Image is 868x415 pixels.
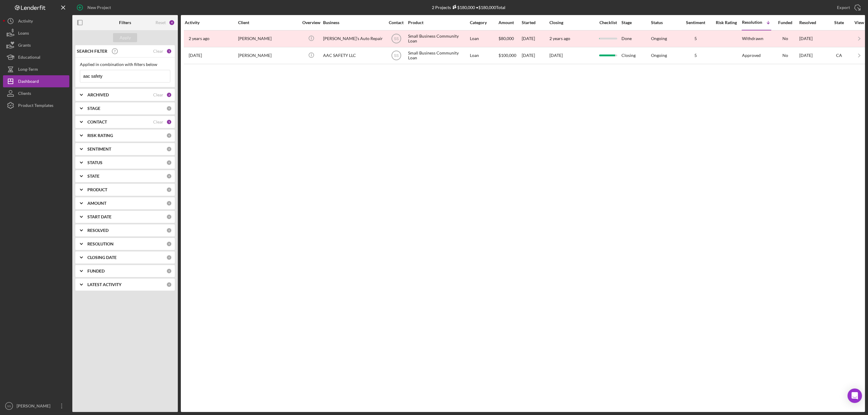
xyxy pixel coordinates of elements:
div: Activity [185,20,237,25]
div: Amount [498,20,521,25]
div: Ongoing [651,36,667,41]
time: [DATE] [549,53,563,58]
div: Activity [18,15,33,29]
b: RESOLVED [87,228,108,233]
b: RISK RATING [87,133,113,138]
div: 5 [681,36,711,41]
b: STATUS [87,160,102,165]
b: START DATE [87,214,112,219]
div: Export [837,2,850,14]
div: 2 [166,92,172,98]
div: 0 [166,228,172,233]
b: LATEST ACTIVITY [87,282,121,287]
div: [DATE] [799,48,826,64]
b: ARCHIVED [87,92,109,97]
div: [DATE] [522,48,549,64]
div: New Project [87,2,111,14]
div: 0 [166,201,172,206]
div: 0 [166,173,172,179]
div: Risk Rating [711,20,741,25]
div: Funded [772,20,799,25]
div: Approved [742,53,761,58]
div: 0 [166,241,172,247]
div: No [772,53,799,58]
time: 2023-09-06 22:49 [189,36,209,41]
div: [PERSON_NAME] [238,48,298,64]
div: 0 [166,255,172,260]
div: State [827,20,851,25]
div: Contact [385,20,407,25]
div: Loan [470,31,498,47]
div: $80,000 [498,31,521,47]
div: Product Templates [18,99,53,113]
div: [DATE] [799,31,826,47]
div: 4 [169,20,175,26]
text: SS [394,54,398,58]
time: 2025-08-19 15:55 [189,53,202,58]
div: Applied in combination with filters below [80,62,170,67]
button: Activity [3,15,69,27]
div: Done [621,31,650,47]
div: AAC SAFETY LLC [323,48,383,64]
div: 5 [681,53,711,58]
b: CONTACT [87,120,107,124]
button: Apply [113,33,137,42]
div: Grants [18,39,31,53]
div: Stage [621,20,650,25]
text: SS [394,37,398,41]
div: [DATE] [522,31,549,47]
button: New Project [72,2,117,14]
div: Clear [153,120,163,124]
button: SS[PERSON_NAME] [3,400,69,412]
div: Educational [18,51,40,65]
div: Apply [120,33,131,42]
a: Grants [3,39,69,51]
div: 2 Projects • $180,000 Total [432,5,505,10]
div: 0 [166,187,172,192]
div: Resolution [742,20,762,25]
b: RESOLUTION [87,242,114,246]
div: 0 [166,282,172,287]
div: 0 [166,160,172,165]
div: No [772,36,799,41]
div: 1 [166,48,172,54]
div: 0 [166,214,172,220]
b: STAGE [87,106,100,111]
div: 0 [166,106,172,111]
div: Small Business Community Loan [408,31,468,47]
div: 0 [166,268,172,274]
div: Ongoing [651,53,667,58]
time: 2 years ago [549,36,570,41]
div: Client [238,20,298,25]
b: Filters [119,20,131,25]
button: Loans [3,27,69,39]
div: Closing [549,20,595,25]
div: $100,000 [498,48,521,64]
div: Closing [621,48,650,64]
button: Educational [3,51,69,63]
button: Product Templates [3,99,69,111]
div: Category [470,20,498,25]
button: Long-Term [3,63,69,75]
div: Business [323,20,383,25]
div: Started [522,20,549,25]
div: Loan [470,48,498,64]
b: PRODUCT [87,187,107,192]
button: Export [831,2,865,14]
div: Dashboard [18,75,39,89]
b: SEARCH FILTER [77,49,107,54]
button: Dashboard [3,75,69,87]
div: Resolved [799,20,826,25]
div: 0 [166,146,172,152]
b: STATE [87,174,99,179]
b: SENTIMENT [87,147,111,151]
div: Overview [300,20,322,25]
div: Clear [153,49,163,54]
div: Long-Term [18,63,38,77]
div: Status [651,20,680,25]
